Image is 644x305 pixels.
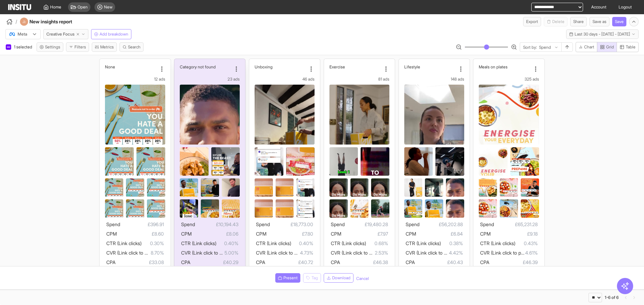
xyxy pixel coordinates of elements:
[300,249,313,257] span: 4.73%
[312,275,318,281] span: Tag
[404,77,464,82] div: 148 ads
[589,17,609,26] button: Save as
[117,230,164,238] span: £8.60
[14,44,34,49] span: 1 selected
[128,44,141,50] span: Search
[576,42,597,52] button: Chart
[265,258,313,266] span: £40.72
[78,4,88,10] span: Open
[66,42,89,52] button: Filters
[341,230,388,238] span: £7.97
[331,231,341,237] span: CPM
[331,221,345,227] span: Spend
[575,31,630,37] span: Last 30 days - [DATE] - [DATE]
[190,258,238,266] span: £40.29
[420,220,463,228] span: £56,202.88
[181,250,240,256] span: CVR (Link click to purchase)
[270,220,313,228] span: £18,773.00
[46,31,74,37] span: Creative Focus
[449,249,463,257] span: 4.42%
[329,64,381,69] div: Exercise
[479,64,531,69] div: Meals on plates
[255,64,306,69] div: Unboxing
[404,64,456,69] div: Lifestyle
[256,221,270,227] span: Spend
[105,64,115,69] h2: None
[544,17,567,26] span: You cannot delete a preset report.
[626,44,636,50] span: Table
[491,230,537,238] span: £9.18
[8,4,31,10] img: Logo
[180,77,240,82] div: 23 ads
[256,250,315,256] span: CVR (Link click to purchase)
[570,17,587,26] button: Share
[50,4,61,10] span: Home
[142,239,164,247] span: 0.30%
[406,259,415,265] span: CPA
[106,231,117,237] span: CPM
[544,17,567,26] button: Delete
[566,29,639,39] button: Last 30 days - [DATE] - [DATE]
[606,44,614,50] span: Grid
[106,259,115,265] span: CPA
[195,220,238,228] span: £10,194.43
[332,275,350,281] span: Download
[612,17,626,26] button: Save
[255,64,273,69] h2: Unboxing
[43,29,88,39] button: Creative Focus
[256,231,266,237] span: CPM
[584,44,594,50] span: Chart
[181,221,195,227] span: Spend
[523,45,537,50] span: Sort by:
[480,221,494,227] span: Spend
[404,64,420,69] h2: Lifestyle
[45,44,60,50] span: Settings
[329,77,389,82] div: 81 ads
[105,77,165,82] div: 12 ads
[416,230,463,238] span: £6.84
[120,220,164,228] span: £396.91
[181,240,216,246] span: CTR (Link clicks)
[5,18,17,26] button: /
[120,42,144,52] button: Search
[494,220,537,228] span: £65,231.28
[180,64,232,69] div: Category not found
[331,259,340,265] span: CPA
[329,64,345,69] h2: Exercise
[331,240,366,246] span: CTR (Link clicks)
[216,239,238,247] span: 0.40%
[256,259,265,265] span: CPA
[180,64,216,69] h2: Category not found
[224,249,238,257] span: 5.00%
[256,240,291,246] span: CTR (Link clicks)
[480,250,539,256] span: CVR (Link click to purchase)
[106,250,166,256] span: CVR (Link click to purchase)
[106,240,142,246] span: CTR (Link clicks)
[375,249,388,257] span: 2.53%
[345,220,388,228] span: £19,480.28
[37,42,63,52] button: Settings
[406,250,465,256] span: CVR (Link click to purchase)
[105,64,157,69] div: None
[151,249,164,257] span: 8.70%
[303,273,321,283] button: Tag
[489,258,537,266] span: £46.39
[356,276,369,281] button: Cancel
[291,239,313,247] span: 0.40%
[283,275,298,281] span: Present
[605,295,619,300] div: 1-6 of 6
[340,258,388,266] span: £46.38
[406,221,420,227] span: Spend
[523,17,541,26] button: Export
[115,258,164,266] span: £33.08
[29,18,90,25] h4: New insights report
[20,18,90,26] div: New insights report
[92,42,117,52] button: Metrics
[366,239,388,247] span: 0.68%
[406,240,441,246] span: CTR (Link clicks)
[266,230,313,238] span: £7.80
[406,231,416,237] span: CPM
[100,31,128,37] span: Add breakdown
[617,42,639,52] button: Table
[303,273,321,283] span: Tagging is currently only available for Ads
